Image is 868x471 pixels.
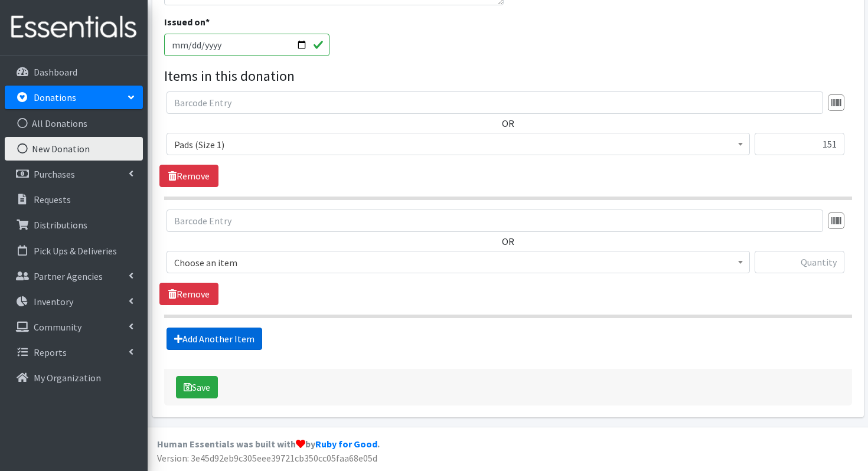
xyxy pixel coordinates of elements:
[5,213,143,237] a: Distributions
[167,251,750,273] span: Choose an item
[174,136,742,153] span: Pads (Size 1)
[167,210,823,232] input: Barcode Entry
[5,8,143,47] img: HumanEssentials
[5,137,143,161] a: New Donation
[34,194,71,205] p: Requests
[34,91,76,103] p: Donations
[34,321,81,333] p: Community
[174,254,742,271] span: Choose an item
[5,366,143,390] a: My Organization
[157,452,377,464] span: Version: 3e45d92eb9c305eee39721cb350cc05faa68e05d
[34,168,75,180] p: Purchases
[5,341,143,364] a: Reports
[164,15,210,29] label: Issued on
[164,66,852,87] legend: Items in this donation
[5,162,143,186] a: Purchases
[502,234,514,248] label: OR
[5,112,143,135] a: All Donations
[157,438,380,450] strong: Human Essentials was built with by .
[167,133,750,155] span: Pads (Size 1)
[167,328,262,350] a: Add Another Item
[5,290,143,313] a: Inventory
[159,283,218,305] a: Remove
[34,270,103,282] p: Partner Agencies
[34,219,87,231] p: Distributions
[34,66,77,78] p: Dashboard
[5,60,143,84] a: Dashboard
[5,264,143,288] a: Partner Agencies
[755,133,844,155] input: Quantity
[159,165,218,187] a: Remove
[34,296,73,308] p: Inventory
[167,91,823,114] input: Barcode Entry
[205,16,210,28] abbr: required
[5,86,143,109] a: Donations
[315,438,377,450] a: Ruby for Good
[755,251,844,273] input: Quantity
[5,188,143,211] a: Requests
[34,372,101,384] p: My Organization
[5,315,143,339] a: Community
[34,245,117,257] p: Pick Ups & Deliveries
[176,376,218,398] button: Save
[502,116,514,130] label: OR
[5,239,143,263] a: Pick Ups & Deliveries
[34,346,67,358] p: Reports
